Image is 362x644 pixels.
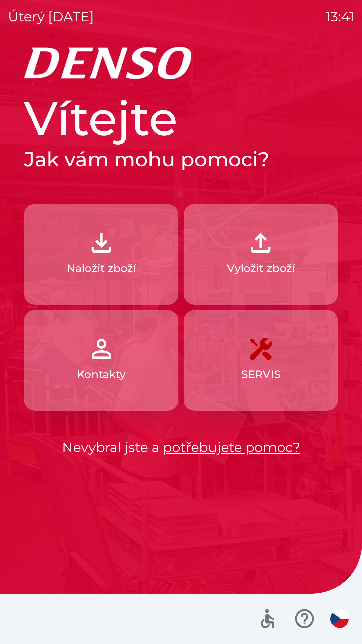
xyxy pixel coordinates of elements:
[86,334,116,364] img: 072f4d46-cdf8-44b2-b931-d189da1a2739.png
[67,260,136,276] p: Naložit zboží
[227,260,295,276] p: Vyložit zboží
[24,310,178,411] button: Kontakty
[24,204,178,305] button: Naložit zboží
[246,334,276,364] img: 7408382d-57dc-4d4c-ad5a-dca8f73b6e74.png
[24,437,338,458] p: Nevybral jste a
[246,228,276,258] img: 2fb22d7f-6f53-46d3-a092-ee91fce06e5d.png
[24,90,338,147] h1: Vítejte
[24,47,338,79] img: Logo
[241,366,281,382] p: SERVIS
[8,7,94,27] p: úterý [DATE]
[326,7,354,27] p: 13:41
[184,204,338,305] button: Vyložit zboží
[330,610,349,628] img: cs flag
[24,147,338,172] h2: Jak vám mohu pomoci?
[184,310,338,411] button: SERVIS
[86,228,116,258] img: 918cc13a-b407-47b8-8082-7d4a57a89498.png
[163,439,300,455] a: potřebujete pomoc?
[77,366,126,382] p: Kontakty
